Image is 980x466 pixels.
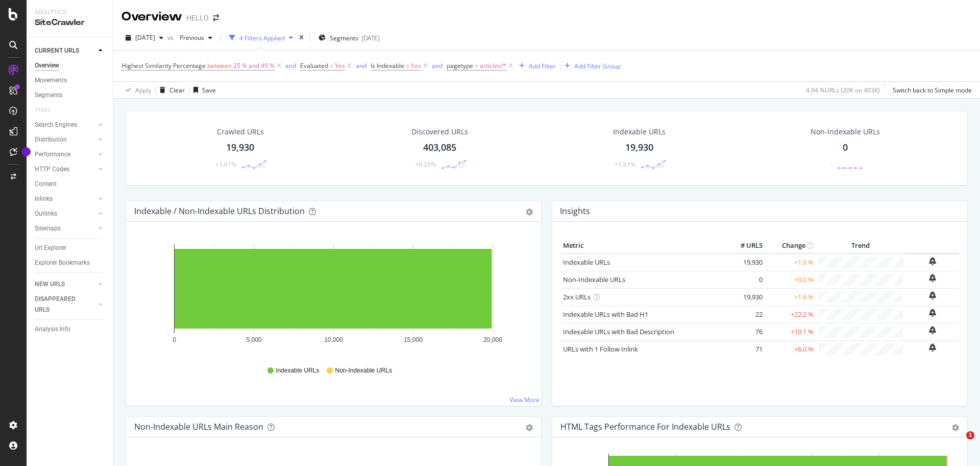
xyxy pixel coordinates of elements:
div: Analytics [35,8,105,17]
div: HTML Tags Performance for Indexable URLs [560,422,730,432]
span: Highest Similarity Percentage [121,61,206,70]
button: and [356,61,366,71]
text: 0 [173,336,176,343]
svg: A chart. [134,238,533,357]
td: +0.0 % [765,271,816,288]
td: 19,930 [724,253,765,271]
div: bell-plus [929,274,936,282]
div: gear [526,208,533,216]
div: +1.61% [215,160,236,169]
span: = [475,61,478,70]
a: Outlinks [35,208,95,219]
div: 19,930 [226,141,254,154]
th: Change [765,238,816,253]
td: +6.0 % [765,340,816,358]
div: Tooltip anchor [21,147,31,156]
a: Explorer Bookmarks [35,258,106,268]
span: Previous [176,33,204,42]
a: Analysis Info [35,324,106,335]
div: Performance [35,149,70,160]
a: Movements [35,75,106,86]
a: Indexable URLs with Bad H1 [563,310,648,319]
div: Add Filter Group [574,62,621,71]
a: Sitemaps [35,223,95,234]
div: 0 [843,141,848,154]
span: Evaluated [300,61,328,70]
a: View More [509,395,540,404]
div: bell-plus [929,326,936,334]
button: Switch back to Simple mode [889,82,972,98]
div: and [285,61,296,70]
th: # URLS [724,238,765,253]
div: Add Filter [529,62,556,71]
div: gear [952,424,959,431]
div: Indexable / Non-Indexable URLs Distribution [134,206,305,216]
div: NEW URLS [35,279,65,290]
td: +1.6 % [765,253,816,271]
div: Non-Indexable URLs [811,127,880,137]
div: 4 Filters Applied [239,34,285,42]
span: Yes [335,59,345,73]
span: 25 % and 49 % [233,59,275,73]
div: Search Engines [35,120,77,130]
span: 1 [966,431,974,439]
span: between [207,61,232,70]
td: 22 [724,306,765,323]
button: Previous [176,30,216,46]
span: Non-Indexable URLs [335,366,391,375]
a: Indexable URLs [563,258,610,267]
div: and [356,61,366,70]
a: Performance [35,149,95,160]
div: bell-plus [929,291,936,299]
button: Add Filter Group [560,60,621,72]
div: Movements [35,75,67,86]
div: Overview [35,60,59,71]
div: Analysis Info [35,324,70,335]
div: +1.61% [615,160,635,169]
text: 5,000 [246,336,261,343]
button: Segments[DATE] [314,30,384,46]
a: Distribution [35,134,95,145]
div: Sitemaps [35,223,61,234]
div: Switch back to Simple mode [893,86,972,95]
div: and [432,61,443,70]
div: Non-Indexable URLs Main Reason [134,422,263,432]
td: +1.6 % [765,288,816,306]
span: = [406,61,409,70]
button: and [285,61,296,71]
td: 76 [724,323,765,340]
div: Distribution [35,134,67,145]
button: [DATE] [121,30,167,46]
div: CURRENT URLS [35,45,79,56]
div: Clear [169,86,185,95]
text: 15,000 [404,336,423,343]
div: gear [526,424,533,431]
button: Save [189,82,216,98]
span: 2025 Jul. 13th [135,33,155,42]
h4: Insights [560,204,590,218]
a: Url Explorer [35,243,106,253]
td: +22.2 % [765,306,816,323]
td: 71 [724,340,765,358]
a: NEW URLS [35,279,95,290]
a: Inlinks [35,194,95,204]
span: articles/* [480,59,506,73]
div: HELLO [186,13,209,23]
a: Indexable URLs with Bad Description [563,327,674,336]
div: HTTP Codes [35,164,69,175]
a: Search Engines [35,120,95,130]
span: Segments [330,34,358,42]
div: times [297,33,306,43]
a: Visits [35,105,60,115]
div: Indexable URLs [613,127,666,137]
div: bell-plus [929,343,936,352]
div: bell-plus [929,257,936,265]
div: [DATE] [361,34,380,42]
span: vs [167,33,176,42]
div: 403,085 [423,141,456,154]
div: 19,930 [625,141,653,154]
div: Discovered URLs [411,127,468,137]
td: +10.1 % [765,323,816,340]
a: CURRENT URLS [35,45,95,56]
span: Yes [411,59,421,73]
